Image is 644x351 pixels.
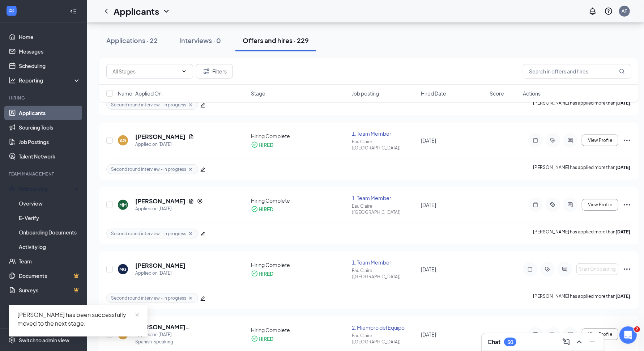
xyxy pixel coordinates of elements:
svg: UserCheck [9,185,16,193]
span: edit [200,167,205,172]
div: Eau Claire ([GEOGRAPHIC_DATA]) [352,267,417,280]
h5: [PERSON_NAME] [PERSON_NAME] [135,323,231,331]
a: Activity log [19,240,81,254]
span: edit [200,296,205,301]
button: View Profile [582,135,618,146]
div: Hiring Complete [251,197,347,204]
div: HIRED [259,141,273,148]
a: Sourcing Tools [19,120,81,135]
a: Onboarding Documents [19,225,81,240]
a: Scheduling [19,59,81,73]
div: Applied on [DATE] [135,141,194,148]
svg: Cross [188,231,193,237]
h5: [PERSON_NAME] [135,197,185,205]
h5: [PERSON_NAME] [135,262,185,270]
div: 1. Team Member [352,194,417,202]
svg: Notifications [588,7,597,16]
svg: ChevronDown [181,68,187,74]
div: Applied on [DATE] [135,270,185,277]
span: Actions [523,90,541,97]
div: Onboarding [19,185,74,193]
p: [PERSON_NAME] has applied more than . [533,293,631,303]
a: DocumentsCrown [19,268,81,283]
div: 1. Team Member [352,130,417,137]
b: [DATE] [615,293,630,299]
div: Offers and hires · 229 [243,36,309,45]
span: [DATE] [421,331,436,338]
svg: ActiveChat [566,138,575,143]
a: Messages [19,44,81,59]
svg: QuestionInfo [604,7,613,16]
div: 1. Team Member [352,259,417,266]
svg: Ellipses [623,265,631,274]
span: Second round interview - in progress [111,295,186,301]
h5: [PERSON_NAME] [135,133,185,141]
div: 50 [507,339,513,345]
button: View Profile [582,199,618,211]
svg: Cross [188,166,193,172]
div: AF [622,8,627,14]
svg: ComposeMessage [562,338,571,346]
svg: Ellipses [623,200,631,209]
a: E-Verify [19,211,81,225]
svg: Note [531,331,540,337]
div: Applied on [DATE] [135,331,231,338]
svg: Minimize [588,338,597,346]
div: Eau Claire ([GEOGRAPHIC_DATA]) [352,333,417,345]
a: Team [19,254,81,268]
span: Job posting [352,90,379,97]
svg: ChevronLeft [102,7,111,16]
svg: CheckmarkCircle [251,206,258,213]
svg: CheckmarkCircle [251,270,258,277]
div: Reporting [19,77,81,84]
span: close [135,312,140,317]
a: SurveysCrown [19,283,81,297]
svg: Tag [549,331,557,337]
svg: CheckmarkCircle [251,335,258,342]
input: Search in offers and hires [523,64,631,79]
span: View Profile [588,138,612,143]
span: Name · Applied On [118,90,162,97]
p: [PERSON_NAME] has applied more than . [533,229,631,238]
div: MG [119,266,127,272]
span: Start Onboarding [579,267,616,272]
div: 2. Miembro del Equipo [352,324,417,331]
svg: Filter [202,67,211,76]
svg: Ellipses [623,136,631,145]
svg: ActiveTag [549,202,557,208]
a: Job Postings [19,135,81,149]
svg: Collapse [70,8,77,15]
svg: ActiveTag [543,266,552,272]
a: Overview [19,196,81,211]
svg: Note [531,202,540,208]
span: Hired Date [421,90,446,97]
span: edit [200,232,205,237]
div: Applications · 22 [106,36,158,45]
button: Start Onboarding [576,263,618,275]
h3: Chat [487,338,500,346]
svg: ChevronDown [162,7,171,16]
span: Second round interview - in progress [111,166,186,172]
svg: Cross [188,295,193,301]
div: MM [119,202,127,208]
iframe: Intercom live chat [619,326,637,344]
span: Stage [251,90,265,97]
svg: ActiveChat [566,331,575,337]
span: 2 [634,326,640,332]
div: Eau Claire ([GEOGRAPHIC_DATA]) [352,139,417,151]
div: Hiring Complete [251,326,347,334]
div: Spanish-speaking [135,338,231,346]
svg: Note [531,138,540,143]
input: All Stages [112,67,178,75]
svg: Analysis [9,77,16,84]
div: Applied on [DATE] [135,205,203,212]
button: ComposeMessage [560,336,572,348]
a: Talent Network [19,149,81,164]
button: Minimize [587,336,598,348]
svg: ActiveChat [560,266,569,272]
svg: ActiveChat [566,202,575,208]
svg: CheckmarkCircle [251,141,258,148]
div: [PERSON_NAME] has been successfully moved to the next stage. [17,310,139,328]
p: [PERSON_NAME] has applied more than . [533,164,631,174]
